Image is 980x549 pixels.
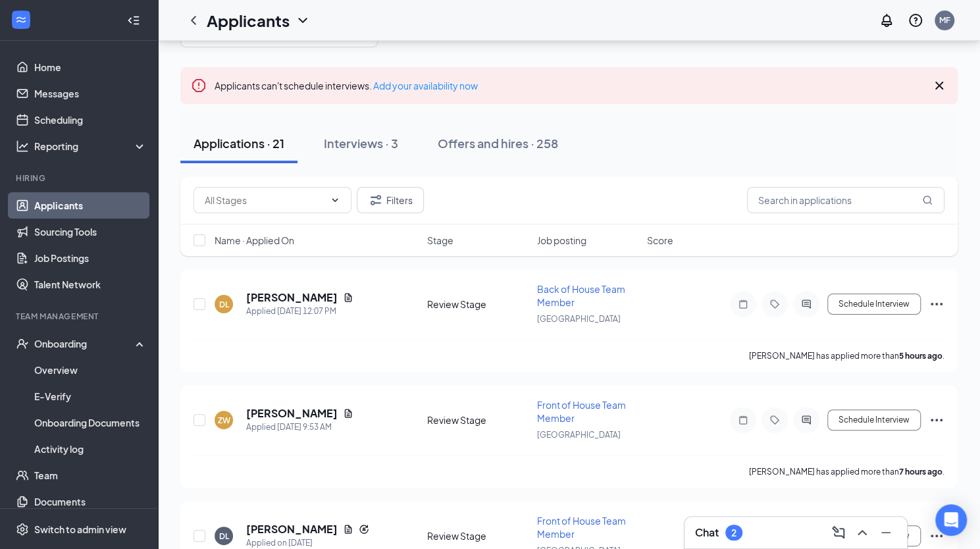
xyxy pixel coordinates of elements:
[34,140,147,153] div: Reporting
[343,524,353,535] svg: Document
[899,467,942,477] b: 7 hours ago
[735,299,751,309] svg: Note
[207,9,290,32] h1: Applicants
[343,292,353,303] svg: Document
[427,413,529,427] div: Review Stage
[939,14,950,26] div: MF
[193,135,284,151] div: Applications · 21
[34,462,147,488] a: Team
[246,290,338,305] h5: [PERSON_NAME]
[935,504,967,536] div: Open Intercom Messenger
[127,14,140,27] svg: Collapse
[205,193,324,207] input: All Stages
[929,412,944,428] svg: Ellipses
[34,107,147,133] a: Scheduling
[218,415,230,426] div: ZW
[931,78,947,93] svg: Cross
[908,13,923,28] svg: QuestionInfo
[359,524,369,535] svg: Reapply
[537,234,586,247] span: Job posting
[767,299,783,309] svg: Tag
[929,296,944,312] svg: Ellipses
[438,135,558,151] div: Offers and hires · 258
[16,172,144,184] div: Hiring
[215,234,294,247] span: Name · Applied On
[875,522,896,543] button: Minimize
[537,314,621,324] span: [GEOGRAPHIC_DATA]
[34,488,147,515] a: Documents
[929,528,944,544] svg: Ellipses
[186,13,201,28] svg: ChevronLeft
[879,13,894,28] svg: Notifications
[16,523,29,536] svg: Settings
[34,192,147,219] a: Applicants
[324,135,398,151] div: Interviews · 3
[34,80,147,107] a: Messages
[878,525,894,540] svg: Minimize
[798,299,814,309] svg: ActiveChat
[899,351,942,361] b: 5 hours ago
[852,522,873,543] button: ChevronUp
[537,399,626,424] span: Front of House Team Member
[537,515,626,540] span: Front of House Team Member
[14,13,28,26] svg: WorkstreamLogo
[827,409,921,431] button: Schedule Interview
[427,529,529,542] div: Review Stage
[34,245,147,271] a: Job Postings
[731,527,736,538] div: 2
[215,80,478,91] span: Applicants can't schedule interviews.
[246,305,353,318] div: Applied [DATE] 12:07 PM
[16,337,29,350] svg: UserCheck
[798,415,814,425] svg: ActiveChat
[854,525,870,540] svg: ChevronUp
[647,234,673,247] span: Score
[219,299,229,310] div: DL
[16,140,29,153] svg: Analysis
[828,522,849,543] button: ComposeMessage
[537,283,625,308] span: Back of House Team Member
[373,80,478,91] a: Add your availability now
[34,357,147,383] a: Overview
[16,311,144,322] div: Team Management
[246,421,353,434] div: Applied [DATE] 9:53 AM
[219,531,229,542] div: DL
[343,408,353,419] svg: Document
[747,187,944,213] input: Search in applications
[695,525,719,540] h3: Chat
[357,187,424,213] button: Filter Filters
[537,430,621,440] span: [GEOGRAPHIC_DATA]
[427,298,529,311] div: Review Stage
[749,350,944,361] p: [PERSON_NAME] has applied more than .
[246,522,338,536] h5: [PERSON_NAME]
[34,383,147,409] a: E-Verify
[34,337,136,350] div: Onboarding
[34,54,147,80] a: Home
[368,192,384,208] svg: Filter
[767,415,783,425] svg: Tag
[191,78,207,93] svg: Error
[831,525,846,540] svg: ComposeMessage
[427,234,453,247] span: Stage
[735,415,751,425] svg: Note
[34,409,147,436] a: Onboarding Documents
[34,436,147,462] a: Activity log
[34,271,147,298] a: Talent Network
[34,523,126,536] div: Switch to admin view
[34,219,147,245] a: Sourcing Tools
[749,466,944,477] p: [PERSON_NAME] has applied more than .
[827,294,921,315] button: Schedule Interview
[295,13,311,28] svg: ChevronDown
[922,195,933,205] svg: MagnifyingGlass
[330,195,340,205] svg: ChevronDown
[246,406,338,421] h5: [PERSON_NAME]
